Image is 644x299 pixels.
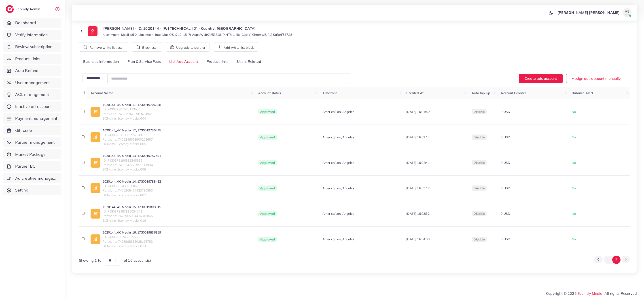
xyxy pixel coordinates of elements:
a: Payment management [3,113,61,124]
button: Remove white list user [79,42,128,52]
a: Dashboard [3,18,61,28]
span: 0 USD [501,186,510,190]
span: No [572,135,576,139]
a: Users Related [233,57,265,67]
span: No [572,161,576,165]
span: Approved [258,160,277,165]
a: Product Links [3,54,61,64]
button: Add white list block [213,42,258,52]
span: Timezone [322,91,337,95]
span: , All rights Reserved [603,291,637,296]
span: [DATE] 16:04:00 [406,237,429,241]
span: Approved [258,237,277,242]
span: Balance Alert [572,91,593,95]
a: List Ads Account [165,57,202,67]
img: ic-ad-info.7fc67b75.svg [91,158,100,168]
span: Gift code [15,128,32,133]
span: ACL management [15,92,49,97]
span: ID: 7430378015651135505 [103,107,161,112]
span: [DATE] 16:01:50 [406,110,429,114]
span: ID: 7430378196933246992 [103,158,161,163]
a: 1020144_4K Media 11_1730019706828 [103,103,161,107]
img: ic-ad-info.7fc67b75.svg [91,209,100,219]
img: ic-user-info.36bf1079.svg [88,26,97,36]
button: Go to previous page [594,256,603,263]
span: Account Name [91,91,113,95]
span: disable [473,110,485,114]
span: 0 USD [501,161,510,165]
img: ic-ad-info.7fc67b75.svg [91,183,100,193]
span: America/Los_Angeles [322,237,354,241]
span: ID: 7430378343083606033 [103,184,161,188]
span: ID: 7430378119866957841 [103,133,161,137]
span: Market Package [15,152,46,157]
img: ic-ad-info.7fc67b75.svg [91,234,100,244]
span: Created At [406,91,424,95]
span: Auto top-up [472,91,490,95]
a: Gift code [3,125,61,136]
span: BCName: Ecomdy Media_004 [103,116,161,121]
span: of 16 account(s) [124,258,151,263]
img: logo [6,5,14,13]
span: Approved [258,135,277,140]
span: 0 USD [501,212,510,216]
img: ic-ad-info.7fc67b75.svg [91,107,100,117]
span: PartnerId: 7426998353038196753 [103,239,161,244]
button: Block user [132,42,162,52]
span: ID: 7430378524688777232 [103,235,161,239]
span: Product Links [15,56,40,62]
span: [DATE] 16:03:32 [406,212,429,216]
span: Showing 1 to [79,258,101,263]
span: Setting [15,187,28,193]
span: PartnerId: 7405247225951141904 [103,163,161,167]
span: Payment management [15,116,57,121]
a: ACL management [3,89,61,100]
span: Auto Refund [15,68,39,74]
span: Partner BC [15,163,36,169]
span: 0 USD [501,237,510,241]
span: America/Los_Angeles [322,186,354,190]
span: User management [15,80,50,86]
img: avatar [623,8,631,17]
span: [DATE] 16:02:14 [406,135,429,139]
span: ID: 7430378457995034641 [103,209,161,214]
button: Go to page 2 [612,256,621,264]
span: 0 USD [501,135,510,139]
span: BCName: Ecomdy Media_013 [103,244,161,248]
span: PartnerId: 7405265424423780353 [103,188,161,193]
span: Account Balance [501,91,526,95]
span: Inactive ad account [15,104,52,109]
span: PartnerId: 7426965054416846865 [103,214,161,218]
span: BCName: Ecomdy Media_006 [103,167,161,172]
span: Account status [258,91,281,95]
a: Business Information [79,57,123,67]
span: disable [473,237,485,241]
button: Create ads account [519,74,563,83]
span: No [572,186,576,190]
a: Market Package [3,149,61,160]
span: America/Los_Angeles [322,135,354,139]
span: No [572,237,576,241]
a: Setting [3,185,61,195]
span: No [572,212,576,216]
a: 1020144_4K Media 14_1730019788432 [103,179,161,184]
span: Ad creative management [15,175,58,181]
span: [DATE] 16:02:41 [406,161,429,165]
a: Ad creative management [3,173,61,183]
button: Upgrade to partner [166,42,210,52]
small: User Agent: Mozilla/5.0 (Macintosh; Intel Mac OS X 10_15_7) AppleWebKit/537.36 (KHTML, like Gecko... [103,32,292,37]
a: Review subscription [3,42,61,52]
a: Inactive ad account [3,101,61,112]
span: disable [473,161,485,165]
a: User management [3,78,61,88]
span: Partner management [15,139,55,145]
a: Partner management [3,137,61,147]
span: America/Los_Angeles [322,109,354,114]
p: [PERSON_NAME] [PERSON_NAME] [557,10,620,15]
a: Ecomdy Media [578,291,603,296]
a: Plan & Service Fees [123,57,165,67]
span: [DATE] 16:03:12 [406,186,429,190]
span: Approved [258,185,277,191]
p: [PERSON_NAME] - ID: 1020144 - IP: [TECHNICAL_ID] - Country: [GEOGRAPHIC_DATA] [103,26,292,31]
a: 1020144_4K Media 15_1730019808915 [103,205,161,209]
